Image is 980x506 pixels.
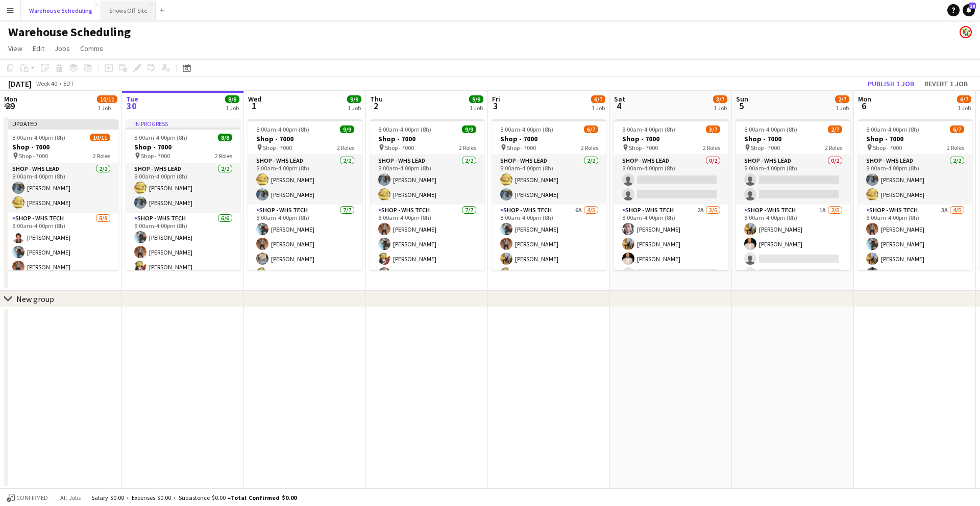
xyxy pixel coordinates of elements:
[8,79,32,89] div: [DATE]
[126,142,240,151] h3: Shop - 7000
[370,134,484,143] h3: Shop - 7000
[858,119,972,270] app-job-card: 8:00am-4:00pm (8h)6/7Shop - 7000 Shop - 70002 RolesShop - WHS Lead2/28:00am-4:00pm (8h)[PERSON_NA...
[856,100,871,112] span: 6
[4,213,118,366] app-card-role: Shop - WHS Tech8/98:00am-4:00pm (8h)[PERSON_NAME][PERSON_NAME][PERSON_NAME]
[947,144,964,151] span: 2 Roles
[370,205,484,328] app-card-role: Shop - WHS Tech7/78:00am-4:00pm (8h)[PERSON_NAME][PERSON_NAME][PERSON_NAME][PERSON_NAME]
[950,125,964,133] span: 6/7
[58,494,83,501] span: All jobs
[8,24,131,40] h1: Warehouse Scheduling
[126,119,240,128] div: In progress
[858,134,972,143] h3: Shop - 7000
[736,94,748,104] span: Sun
[957,95,971,103] span: 6/7
[51,42,74,55] a: Jobs
[134,134,187,141] span: 8:00am-4:00pm (8h)
[736,155,850,205] app-card-role: Shop - WHS Lead0/28:00am-4:00pm (8h)
[21,1,101,20] button: Warehouse Scheduling
[4,119,118,270] app-job-card: Updated8:00am-4:00pm (8h)10/11Shop - 7000 Shop - 70002 RolesShop - WHS Lead2/28:00am-4:00pm (8h)[...
[263,144,292,151] span: Shop - 7000
[4,42,27,55] a: View
[751,144,780,151] span: Shop - 7000
[459,144,476,151] span: 2 Roles
[33,44,44,53] span: Edit
[835,95,849,103] span: 2/7
[126,119,240,270] app-job-card: In progress8:00am-4:00pm (8h)8/8Shop - 7000 Shop - 70002 RolesShop - WHS Lead2/28:00am-4:00pm (8h...
[55,44,70,53] span: Jobs
[226,104,239,112] div: 1 Job
[614,119,728,270] app-job-card: 8:00am-4:00pm (8h)3/7Shop - 7000 Shop - 70002 RolesShop - WHS Lead0/28:00am-4:00pm (8h) Shop - WH...
[248,155,362,205] app-card-role: Shop - WHS Lead2/28:00am-4:00pm (8h)[PERSON_NAME][PERSON_NAME]
[864,77,918,90] button: Publish 1 job
[248,134,362,143] h3: Shop - 7000
[614,155,728,205] app-card-role: Shop - WHS Lead0/28:00am-4:00pm (8h)
[492,155,606,205] app-card-role: Shop - WHS Lead2/28:00am-4:00pm (8h)[PERSON_NAME][PERSON_NAME]
[614,205,728,298] app-card-role: Shop - WHS Tech2A3/58:00am-4:00pm (8h)[PERSON_NAME][PERSON_NAME][PERSON_NAME]
[231,494,297,501] span: Total Confirmed $0.00
[93,152,110,160] span: 2 Roles
[340,125,354,133] span: 9/9
[16,294,54,304] div: New group
[4,142,118,151] h3: Shop - 7000
[491,100,500,112] span: 3
[141,152,170,160] span: Shop - 7000
[614,134,728,143] h3: Shop - 7000
[248,94,261,104] span: Wed
[126,94,138,104] span: Tue
[462,125,476,133] span: 9/9
[12,134,65,141] span: 8:00am-4:00pm (8h)
[378,125,431,133] span: 8:00am-4:00pm (8h)
[369,100,383,112] span: 2
[612,100,625,112] span: 4
[370,155,484,205] app-card-role: Shop - WHS Lead2/28:00am-4:00pm (8h)[PERSON_NAME][PERSON_NAME]
[622,125,675,133] span: 8:00am-4:00pm (8h)
[920,77,972,90] button: Revert 1 job
[256,125,309,133] span: 8:00am-4:00pm (8h)
[958,104,971,112] div: 1 Job
[714,104,727,112] div: 1 Job
[126,163,240,213] app-card-role: Shop - WHS Lead2/28:00am-4:00pm (8h)[PERSON_NAME][PERSON_NAME]
[469,95,483,103] span: 9/9
[76,42,107,55] a: Comms
[629,144,658,151] span: Shop - 7000
[470,104,483,112] div: 1 Job
[8,44,22,53] span: View
[3,100,17,112] span: 29
[91,494,297,501] div: Salary $0.00 + Expenses $0.00 + Subsistence $0.00 =
[713,95,727,103] span: 3/7
[736,119,850,270] div: 8:00am-4:00pm (8h)2/7Shop - 7000 Shop - 70002 RolesShop - WHS Lead0/28:00am-4:00pm (8h) Shop - WH...
[736,134,850,143] h3: Shop - 7000
[80,44,103,53] span: Comms
[248,119,362,270] app-job-card: 8:00am-4:00pm (8h)9/9Shop - 7000 Shop - 70002 RolesShop - WHS Lead2/28:00am-4:00pm (8h)[PERSON_NA...
[706,125,720,133] span: 3/7
[370,119,484,270] app-job-card: 8:00am-4:00pm (8h)9/9Shop - 7000 Shop - 70002 RolesShop - WHS Lead2/28:00am-4:00pm (8h)[PERSON_NA...
[825,144,842,151] span: 2 Roles
[858,94,871,104] span: Mon
[963,4,975,16] a: 28
[736,205,850,298] app-card-role: Shop - WHS Tech1A2/58:00am-4:00pm (8h)[PERSON_NAME][PERSON_NAME]
[500,125,553,133] span: 8:00am-4:00pm (8h)
[225,95,239,103] span: 8/8
[492,205,606,298] app-card-role: Shop - WHS Tech6A4/58:00am-4:00pm (8h)[PERSON_NAME][PERSON_NAME][PERSON_NAME][PERSON_NAME]
[247,100,261,112] span: 1
[492,134,606,143] h3: Shop - 7000
[4,119,118,128] div: Updated
[744,125,797,133] span: 8:00am-4:00pm (8h)
[507,144,536,151] span: Shop - 7000
[858,205,972,298] app-card-role: Shop - WHS Tech3A4/58:00am-4:00pm (8h)[PERSON_NAME][PERSON_NAME][PERSON_NAME][PERSON_NAME]
[348,104,361,112] div: 1 Job
[218,134,232,141] span: 8/8
[4,163,118,213] app-card-role: Shop - WHS Lead2/28:00am-4:00pm (8h)[PERSON_NAME][PERSON_NAME]
[866,125,919,133] span: 8:00am-4:00pm (8h)
[581,144,598,151] span: 2 Roles
[4,94,17,104] span: Mon
[591,95,605,103] span: 6/7
[16,494,48,501] span: Confirmed
[492,119,606,270] app-job-card: 8:00am-4:00pm (8h)6/7Shop - 7000 Shop - 70002 RolesShop - WHS Lead2/28:00am-4:00pm (8h)[PERSON_NA...
[215,152,232,160] span: 2 Roles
